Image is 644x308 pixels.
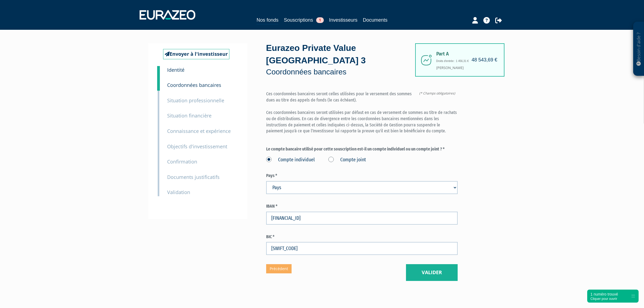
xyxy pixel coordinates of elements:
a: 2 [157,74,160,91]
h4: 48 543,69 € [471,57,497,63]
small: Confirmation [167,158,197,165]
small: Identité [167,67,184,73]
div: Eurazeo Private Value [GEOGRAPHIC_DATA] 3 [266,42,415,77]
div: [PERSON_NAME] [415,43,504,77]
p: Besoin d'aide ? [636,25,642,73]
small: Documents justificatifs [167,174,220,180]
span: 1 [316,17,324,23]
label: BIC * [266,234,458,240]
a: Envoyer à l'investisseur [163,49,229,59]
label: Compte joint [328,156,366,163]
a: Nos fonds [256,16,278,25]
h6: Droits d'entrée : 1 456,31 € [436,60,496,63]
a: Documents [363,16,388,24]
span: Part A [436,51,496,57]
img: 1732889491-logotype_eurazeo_blanc_rvb.png [140,10,195,20]
small: Situation professionnelle [167,97,224,104]
label: Compte individuel [266,156,315,163]
p: Ces coordonnées bancaires seront celles utilisées pour le versement des sommes dues au titre des ... [266,91,458,134]
small: Situation financière [167,112,212,119]
span: (* Champs obligatoires) [419,91,458,96]
a: Souscriptions1 [284,16,323,24]
label: Pays * [266,173,458,179]
small: Objectifs d'investissement [167,143,227,150]
a: Précédent [266,264,292,273]
button: Valider [406,264,458,281]
label: Le compte bancaire utilisé pour cette souscription est-il un compte individuel ou un compte joint... [266,146,458,152]
small: Validation [167,189,190,195]
small: Coordonnées bancaires [167,82,221,88]
a: 1 [157,66,160,77]
p: Coordonnées bancaires [266,67,415,77]
label: IBAN * [266,203,458,209]
a: Investisseurs [329,16,358,24]
small: Connaissance et expérience [167,128,231,134]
